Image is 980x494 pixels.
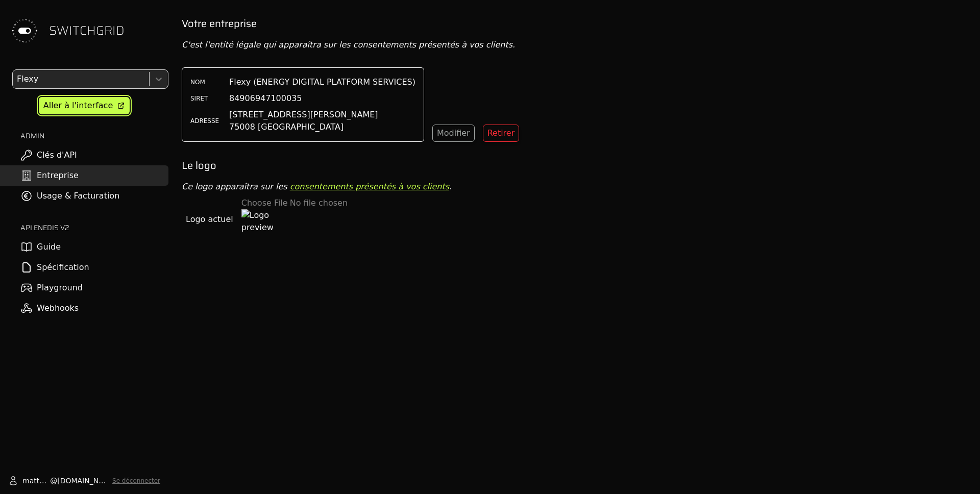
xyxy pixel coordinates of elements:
img: Logo preview [241,209,274,242]
span: @ [50,476,57,486]
a: consentements présentés à vos clients [290,182,449,191]
span: Flexy (ENERGY DIGITAL PLATFORM SERVICES) [229,76,415,88]
h2: Votre entreprise [182,16,972,31]
p: Ce logo apparaîtra sur les . [182,181,972,193]
button: Se déconnecter [112,477,160,485]
span: SWITCHGRID [49,22,125,39]
span: 75008 [GEOGRAPHIC_DATA] [229,121,378,133]
p: C'est l'entité légale qui apparaîtra sur les consentements présentés à vos clients. [182,39,972,51]
img: Switchgrid Logo [8,14,41,47]
span: Logo actuel [186,213,233,226]
label: ADRESSE [190,117,221,125]
div: Retirer [487,127,515,139]
div: Aller à l'interface [43,100,113,112]
span: 84906947100035 [229,92,302,105]
span: [DOMAIN_NAME] [57,476,108,486]
h2: API ENEDIS v2 [20,223,168,233]
label: SIRET [190,94,221,103]
h2: ADMIN [20,131,168,141]
h2: Le logo [182,158,972,172]
a: Aller à l'interface [39,97,130,114]
span: [STREET_ADDRESS][PERSON_NAME] [229,109,378,121]
button: Retirer [483,125,520,142]
span: matthieu [22,476,50,486]
div: Modifier [437,127,470,139]
label: NOM [190,78,221,86]
button: Modifier [432,125,475,142]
